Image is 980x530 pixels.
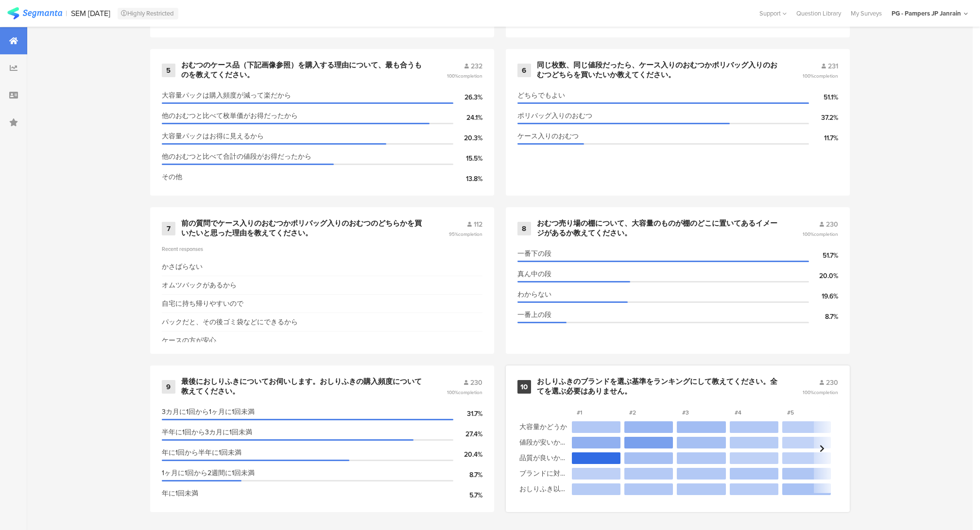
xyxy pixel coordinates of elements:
span: 230 [470,378,482,388]
span: 100% [447,72,482,80]
section: 10.9% [782,483,831,495]
div: おむつ売り場の棚について、大容量のものが棚のどこに置いてあるイメージがあるか教えてください。 [537,219,779,238]
div: 前の質問でケース入りのおむつかポリバッグ入りのおむつのどちらかを買いたいと思った理由を教えてください。 [181,219,425,238]
section: 6.5% [677,468,725,480]
span: completion [814,72,838,80]
section: #4 [735,408,774,417]
section: 5.7% [624,468,673,480]
span: わからない [517,289,551,299]
section: #3 [682,408,721,417]
div: 8 [517,222,531,235]
section: 13.9% [677,421,725,433]
span: 大容量パックはお得に見えるから [162,131,264,141]
span: 真ん中の段 [517,269,551,279]
section: 12.2% [677,437,725,448]
section: 5.2% [572,483,620,495]
span: 一番上の段 [517,310,551,320]
span: 230 [826,378,838,388]
div: 37.2% [809,113,838,123]
div: 8.7% [809,312,838,322]
section: 11.7% [624,452,673,464]
div: 51.7% [809,250,838,261]
div: | [66,8,68,19]
div: 自宅に持ち帰りやすいので [162,298,243,309]
div: Highly Restricted [118,8,178,19]
section: おしりふき以外にも使えるかどうか [519,483,567,495]
div: 31.7% [453,409,482,419]
section: 6.5% [677,483,725,495]
section: 7.0% [677,452,725,464]
section: ブランドに対するイメージが好きかどうか [519,468,567,480]
div: Recent responses [162,245,482,253]
span: 半年に1回から3カ月に1回未満 [162,427,252,437]
span: 1ヶ月に1回から2週間に1回未満 [162,468,255,478]
div: 27.4% [453,429,482,439]
span: どちらでもよい [517,90,565,100]
section: 4.8% [730,437,778,448]
section: 1.7% [572,468,620,480]
span: 年に1回から半年に1回未満 [162,447,241,458]
span: completion [458,389,482,396]
span: completion [814,231,838,238]
section: 0.9% [782,452,831,464]
div: 5.7% [453,490,482,500]
div: 7 [162,222,175,235]
section: 32.2% [624,437,673,448]
div: ケースの方が安心 [162,335,216,346]
span: 100% [447,389,482,396]
section: #5 [787,408,826,417]
div: 20.4% [453,449,482,460]
span: 112 [474,219,482,230]
a: Question Library [791,9,846,18]
span: 95% [449,231,482,238]
span: ポリバッグ入りのおむつ [517,111,592,121]
div: パックだと、その後ゴミ袋などにできるから [162,317,298,327]
div: SEM [DATE] [71,9,111,18]
span: 3カ月に1回から1ヶ月に1回未満 [162,407,255,417]
img: segmanta logo [7,7,62,19]
span: completion [814,389,838,396]
span: その他 [162,172,182,182]
div: おしりふきのブランドを選ぶ基準をランキングにして教えてください。全てを選ぶ必要はありません。 [537,377,779,396]
div: 最後におしりふきについてお伺いします。おしりふきの購入頻度について教えてください。 [181,377,423,396]
div: 8.7% [453,470,482,480]
section: 1.3% [730,452,778,464]
span: 年に1回未満 [162,488,198,498]
span: ケース入りのおむつ [517,131,579,141]
section: 値段が安いかどうか [519,437,567,448]
div: 20.3% [453,133,482,143]
section: 4.3% [730,483,778,495]
span: 大容量パックは購入頻度が減って楽だから [162,90,291,100]
section: 21.7% [572,437,620,448]
section: 7.0% [572,421,620,433]
div: PG - Pampers JP Janrain [892,9,961,18]
div: 11.7% [809,133,838,143]
section: 7.0% [624,483,673,495]
span: 100% [803,72,838,80]
span: 他のおむつと比べて枚単価がお得だったから [162,111,298,121]
div: Support [759,6,787,21]
section: 2.6% [782,421,831,433]
section: 品質が良いかどうか [519,452,567,464]
section: 17.4% [624,421,673,433]
span: completion [458,72,482,80]
section: #2 [629,408,668,417]
section: #1 [577,408,616,417]
div: 6 [517,64,531,77]
div: かさばらない [162,262,203,272]
section: 64.3% [572,452,620,464]
div: 10 [517,380,531,394]
span: 他のおむつと比べて合計の値段がお得だったから [162,151,311,162]
section: 0.0% [782,437,831,448]
span: 231 [828,61,838,71]
span: completion [458,231,482,238]
div: 9 [162,380,175,394]
section: 7.0% [730,421,778,433]
div: 13.8% [453,174,482,184]
div: 15.5% [453,153,482,164]
div: オムツバックがあるから [162,280,237,290]
a: My Surveys [846,9,887,18]
span: 230 [826,219,838,230]
div: 24.1% [453,113,482,123]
